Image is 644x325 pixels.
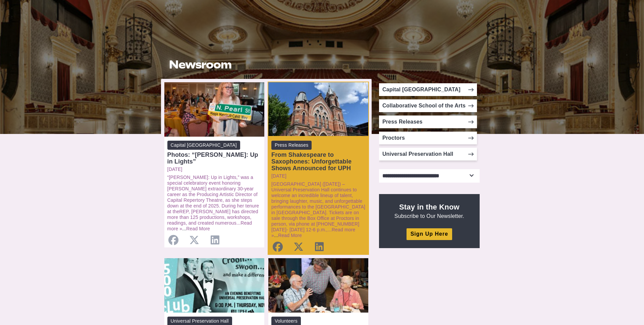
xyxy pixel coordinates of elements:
[271,151,365,172] div: From Shakespeare to Saxophones: Unforgettable Shows Announced for UPH
[167,175,261,232] p: ...
[167,141,240,150] span: Capital [GEOGRAPHIC_DATA]
[407,228,452,240] a: Sign Up Here
[186,226,210,231] a: Read More
[167,220,252,231] a: Read more »
[271,173,365,179] a: [DATE]
[379,169,480,183] select: Select category
[379,148,477,160] a: Universal Preservation Hall
[379,83,477,96] a: Capital [GEOGRAPHIC_DATA]
[167,175,259,226] a: “[PERSON_NAME]: Up in Lights,” was a special celebratory event honoring [PERSON_NAME] extraordina...
[169,58,364,71] h1: Newsroom
[379,115,477,128] a: Press Releases
[271,141,312,150] span: Press Releases
[271,141,365,172] a: Press Releases From Shakespeare to Saxophones: Unforgettable Shows Announced for UPH
[167,167,261,172] a: [DATE]
[379,99,477,112] a: Collaborative School of the Arts
[167,141,261,165] a: Capital [GEOGRAPHIC_DATA] Photos: “[PERSON_NAME]: Up in Lights”
[271,181,365,232] a: [GEOGRAPHIC_DATA] ([DATE]) – Universal Preservation Hall continues to welcome an incredible lineu...
[379,132,477,144] a: Proctors
[278,233,302,238] a: Read More
[167,151,261,165] div: Photos: “[PERSON_NAME]: Up in Lights”
[399,203,460,211] strong: Stay in the Know
[271,181,365,238] p: ...
[271,227,355,238] a: Read more »
[387,202,472,220] p: Subscribe to Our Newsletter.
